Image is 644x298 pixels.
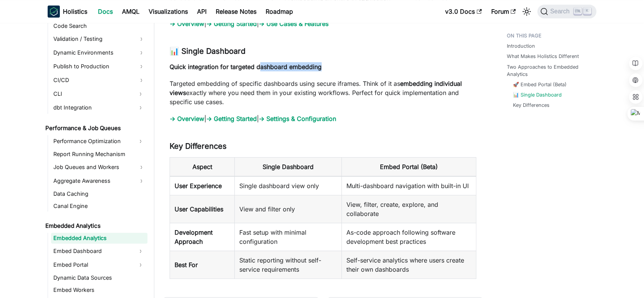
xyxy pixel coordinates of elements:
strong: User Capabilities [175,205,223,213]
a: Forum [486,5,520,18]
strong: Embed Portal (Beta) [380,163,438,171]
a: API [192,5,211,18]
a: Two Approaches to Embedded Analytics [507,63,592,78]
a: Roadmap [261,5,298,18]
a: Dynamic Data Sources [51,272,147,283]
td: Multi-dashboard navigation with built-in UI [341,176,476,195]
a: Introduction [507,42,535,50]
td: Self-service analytics where users create their own dashboards [341,251,476,279]
a: → Overview [170,115,204,122]
a: dbt Integration [51,101,134,114]
button: Expand sidebar category 'CLI' [134,88,147,100]
strong: Best For [175,261,198,269]
p: Targeted embedding of specific dashboards using secure iframes. Think of it as exactly where you ... [170,79,476,106]
a: Embed Portal [51,259,134,271]
a: Embedded Analytics [43,221,147,231]
button: Expand sidebar category 'Embed Dashboard' [134,245,147,257]
a: AMQL [117,5,144,18]
td: Static reporting without self-service requirements [235,251,342,279]
a: v3.0 Docs [441,5,486,18]
a: Validation / Testing [51,33,147,45]
button: Expand sidebar category 'dbt Integration' [134,101,147,114]
a: Performance Optimization [51,135,134,147]
a: → Use Cases & Features [259,20,328,27]
nav: Docs sidebar [40,23,154,298]
a: Embed Workers [51,285,147,295]
a: Release Notes [211,5,261,18]
strong: embedding individual views [170,80,462,97]
strong: Aspect [192,163,212,171]
td: Fast setup with minimal configuration [235,223,342,251]
a: CLI [51,88,134,100]
button: Expand sidebar category 'Embed Portal' [134,259,147,271]
b: Holistics [63,7,87,16]
p: | | [170,114,476,123]
a: Job Queues and Workers [51,161,147,173]
span: Search [548,8,574,15]
strong: Development Approach [175,229,213,245]
kbd: K [583,8,591,14]
a: Report Running Mechanism [51,149,147,159]
a: Performance & Job Queues [43,123,147,134]
a: Docs [93,5,117,18]
a: Embed Dashboard [51,245,134,257]
a: Publish to Production [51,60,147,72]
strong: Single Dashboard [263,163,314,171]
a: 🚀 Embed Portal (Beta) [513,81,567,88]
a: 📊 Single Dashboard [513,91,562,98]
a: → Getting Started [206,115,257,122]
a: HolisticsHolistics [48,5,87,18]
p: | | [170,19,476,28]
a: → Settings & Configuration [259,115,336,122]
a: CI/CD [51,74,147,86]
td: View and filter only [235,195,342,223]
img: Holistics [48,5,60,18]
td: View, filter, create, explore, and collaborate [341,195,476,223]
td: Single dashboard view only [235,176,342,195]
h3: 📊 Single Dashboard [170,47,476,56]
h3: Key Differences [170,142,476,151]
a: What Makes Holistics Different [507,53,579,60]
strong: User Experience [175,182,222,190]
button: Switch between dark and light mode (currently light mode) [521,5,533,18]
button: Expand sidebar category 'Performance Optimization' [134,135,147,147]
a: → Overview [170,20,204,27]
button: Search (Ctrl+K) [537,5,596,18]
a: Aggregate Awareness [51,175,147,187]
a: Data Caching [51,188,147,199]
td: As-code approach following software development best practices [341,223,476,251]
a: Key Differences [513,101,549,109]
a: Dynamic Environments [51,47,147,59]
a: → Getting Started [206,20,257,27]
a: Visualizations [144,5,192,18]
strong: Quick integration for targeted dashboard embedding [170,63,322,71]
a: Embedded Analytics [51,233,147,243]
a: Code Search [51,21,147,31]
a: Canal Engine [51,201,147,211]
